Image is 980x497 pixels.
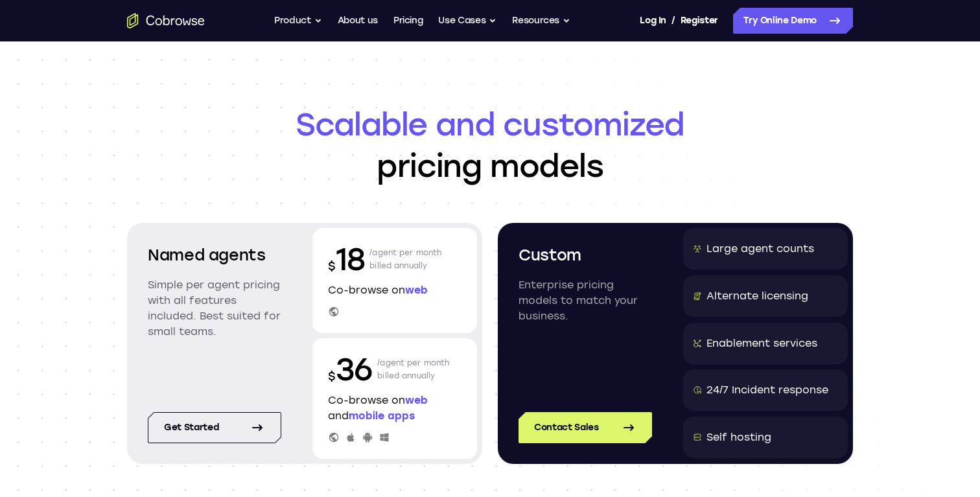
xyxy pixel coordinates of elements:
[405,284,428,296] span: web
[328,259,336,273] span: $
[706,382,828,398] div: 24/7 Incident response
[519,244,652,267] h2: Custom
[681,8,718,34] a: Register
[127,104,853,145] span: Scalable and customized
[640,8,666,34] a: Log In
[274,8,322,34] button: Product
[148,244,281,267] h2: Named agents
[328,393,461,424] p: Co-browse on and
[438,8,496,34] button: Use Cases
[393,8,423,34] a: Pricing
[706,288,808,304] div: Alternate licensing
[671,13,675,29] span: /
[519,277,652,324] p: Enterprise pricing models to match your business.
[733,8,853,34] a: Try Online Demo
[127,13,205,29] a: Go to the home page
[328,283,461,298] p: Co-browse on
[328,238,364,280] p: 18
[512,8,570,34] button: Resources
[148,277,281,340] p: Simple per agent pricing with all features included. Best suited for small teams.
[127,104,853,187] h1: pricing models
[328,369,336,384] span: $
[148,412,281,443] a: Get started
[349,410,415,422] span: mobile apps
[405,394,428,406] span: web
[377,349,450,390] p: /agent per month billed annually
[369,238,442,280] p: /agent per month billed annually
[706,430,771,445] div: Self hosting
[519,412,652,443] a: Contact Sales
[706,336,817,351] div: Enablement services
[328,349,372,390] p: 36
[338,8,378,34] a: About us
[706,241,814,257] div: Large agent counts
